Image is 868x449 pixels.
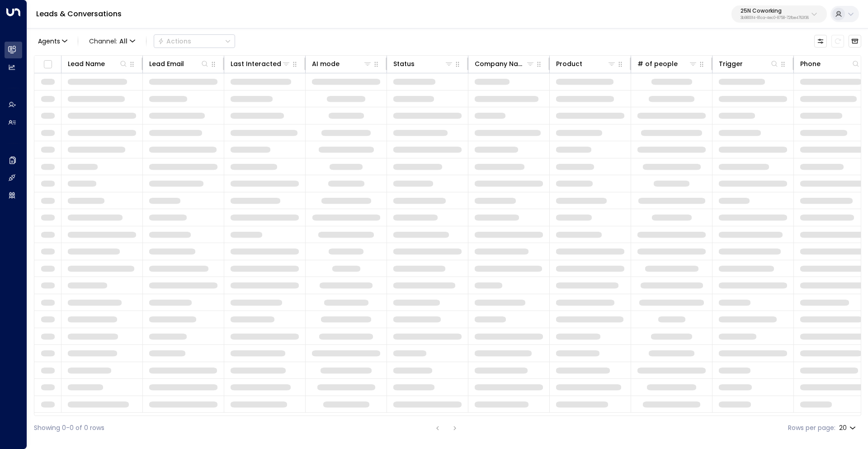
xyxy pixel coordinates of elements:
[34,35,71,48] button: Agents
[741,8,809,14] p: 25N Coworking
[85,35,139,48] button: Channel:All
[475,58,535,69] div: Company Name
[312,58,340,69] div: AI mode
[38,38,60,44] span: Agents
[432,422,461,434] nav: pagination navigation
[393,58,415,69] div: Status
[154,34,235,48] div: Button group with a nested menu
[556,58,616,69] div: Product
[637,58,678,69] div: # of people
[154,34,235,48] button: Actions
[119,38,127,45] span: All
[800,58,860,69] div: Phone
[231,58,291,69] div: Last Interacted
[637,58,698,69] div: # of people
[158,37,191,45] div: Actions
[149,58,209,69] div: Lead Email
[312,58,372,69] div: AI mode
[36,9,122,19] a: Leads & Conversations
[849,35,861,48] button: Archived Leads
[788,423,835,433] label: Rows per page:
[839,421,858,435] div: 20
[68,58,105,69] div: Lead Name
[800,58,821,69] div: Phone
[719,58,779,69] div: Trigger
[68,58,128,69] div: Lead Name
[475,58,526,69] div: Company Name
[719,58,743,69] div: Trigger
[393,58,453,69] div: Status
[556,58,582,69] div: Product
[831,35,844,48] span: Refresh
[731,5,827,23] button: 25N Coworking3b9800f4-81ca-4ec0-8758-72fbe4763f36
[741,16,809,20] p: 3b9800f4-81ca-4ec0-8758-72fbe4763f36
[814,35,827,48] button: Customize
[34,423,104,433] div: Showing 0-0 of 0 rows
[231,58,281,69] div: Last Interacted
[149,58,184,69] div: Lead Email
[85,35,139,48] span: Channel:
